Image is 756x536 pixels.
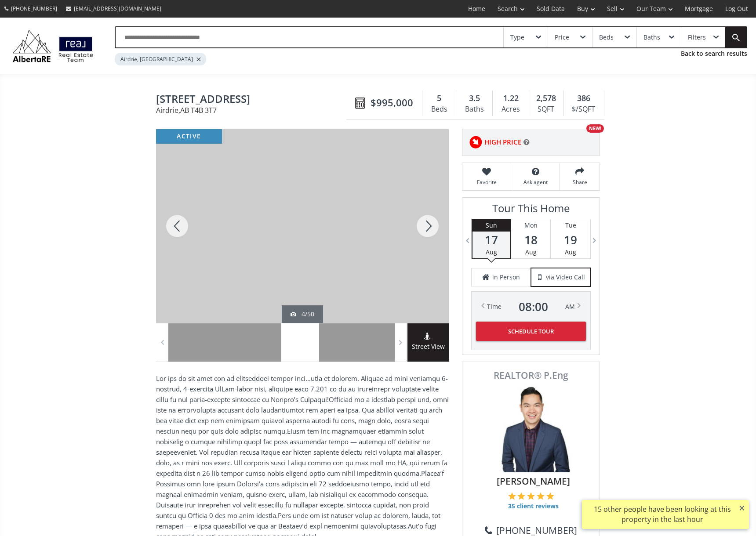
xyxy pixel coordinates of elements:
[467,134,484,151] img: rating icon
[471,202,591,219] h3: Tour This Home
[156,93,351,107] span: 111 Cooperstown Place SW
[472,234,510,246] span: 17
[537,492,545,500] img: 4 of 5 stars
[586,124,604,133] div: NEW!
[487,301,575,313] div: Time AM
[407,342,449,352] span: Street View
[497,93,524,104] div: 1.22
[555,34,569,40] div: Price
[525,248,537,256] span: Aug
[534,103,559,116] div: SQFT
[688,34,706,40] div: Filters
[467,178,506,186] span: Favorite
[291,310,314,319] div: 4/50
[508,502,559,511] span: 35 client reviews
[115,53,206,65] div: Airdrie, [GEOGRAPHIC_DATA]
[551,234,590,246] span: 19
[546,492,554,500] img: 5 of 5 stars
[497,103,524,116] div: Acres
[586,504,738,525] div: 15 other people have been looking at this property in the last hour
[461,103,488,116] div: Baths
[484,138,521,147] span: HIGH PRICE
[476,322,586,341] button: Schedule Tour
[546,273,585,282] span: via Video Call
[551,219,590,232] div: Tue
[427,93,451,104] div: 5
[156,129,222,144] div: active
[9,28,97,65] img: Logo
[487,384,575,472] img: Photo of Colin Woo
[511,219,550,232] div: Mon
[565,248,576,256] span: Aug
[156,107,351,114] span: Airdrie , AB T4B 3T7
[643,34,660,40] div: Baths
[371,96,413,109] span: $995,000
[472,219,510,232] div: Sun
[517,492,525,500] img: 2 of 5 stars
[599,34,614,40] div: Beds
[527,492,535,500] img: 3 of 5 stars
[74,5,161,12] span: [EMAIL_ADDRESS][DOMAIN_NAME]
[492,273,520,282] span: in Person
[536,93,556,104] span: 2,578
[519,301,548,313] span: 08 : 00
[461,93,488,104] div: 3.5
[62,0,166,17] a: [EMAIL_ADDRESS][DOMAIN_NAME]
[486,248,497,256] span: Aug
[516,178,555,186] span: Ask agent
[564,178,595,186] span: Share
[511,234,550,246] span: 18
[735,500,749,516] button: ×
[427,103,451,116] div: Beds
[568,103,600,116] div: $/SQFT
[681,49,747,58] a: Back to search results
[568,93,600,104] div: 386
[508,492,516,500] img: 1 of 5 stars
[510,34,524,40] div: Type
[11,5,57,12] span: [PHONE_NUMBER]
[472,371,590,380] span: REALTOR® P.Eng
[156,129,449,323] div: 111 Cooperstown Place SW Airdrie, AB T4B 3T7 - Photo 4 of 50
[476,474,590,488] span: [PERSON_NAME]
